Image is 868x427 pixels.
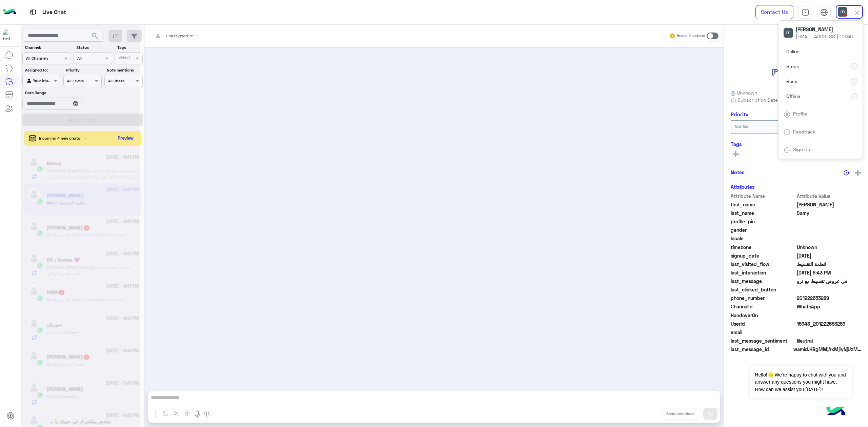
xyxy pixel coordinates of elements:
span: 0 [797,337,862,344]
span: last_visited_flow [731,261,795,268]
span: timezone [731,244,795,251]
img: userImage [838,7,847,17]
span: first_name [731,201,795,208]
span: last_interaction [731,269,795,276]
span: null [797,329,862,336]
span: profile_pic [731,218,795,225]
img: tab [784,129,790,136]
span: 2025-10-14T15:43:52.248Z [797,269,862,276]
span: Attribute Name [731,192,795,200]
span: gender [731,226,795,233]
h6: Priority [731,111,748,117]
span: [EMAIL_ADDRESS][DOMAIN_NAME] [796,33,857,40]
span: [PERSON_NAME] [796,26,857,33]
button: Send and close [663,408,698,420]
img: userImage [784,28,793,38]
img: tab [820,8,828,16]
span: في عروض تقسيط مع ترو [797,278,862,285]
span: Unassigned [166,33,188,38]
img: tab [784,147,790,154]
h6: Tags [731,141,861,147]
img: tab [29,8,37,16]
span: Samy [797,209,862,217]
span: wamid.HBgMMjAxMjIyNjUzMjg5FQIAEhggQUM4QUNBQzBGMzYwQUZFQjM1QzJEOTdBQkU3NUU5MjQA [793,346,861,353]
span: Hello!👋 We're happy to chat with you and answer any questions you might have. How can we assist y... [750,366,852,398]
span: email [731,329,795,336]
span: last_message [731,278,795,285]
span: last_name [731,209,795,217]
a: tab [798,5,812,19]
img: tab [802,8,809,16]
a: Profile [793,111,807,117]
a: Contact Us [755,5,793,19]
img: close [853,9,861,17]
img: add [855,170,861,176]
img: tab [784,111,790,118]
span: 15948_201222653289 [797,320,862,327]
span: last_message_id [731,346,792,353]
span: Youssef [797,201,862,208]
span: last_message_sentiment [731,337,795,344]
a: Feedback [793,129,815,135]
span: null [797,312,862,319]
span: null [797,235,862,242]
span: locale [731,235,795,242]
span: null [797,226,862,233]
span: Subscription Date : [DATE] [737,96,796,103]
h6: Notes [731,169,745,175]
div: loading... [75,133,86,144]
span: 2 [797,303,862,310]
img: notes [844,170,849,176]
b: Not Set [735,124,749,129]
p: Live Chat [42,8,66,17]
span: 2024-08-24T16:44:43.372Z [797,252,862,259]
img: hulul-logo.png [824,400,848,424]
a: Sign Out [793,146,812,152]
span: انظمة التقسيط [797,261,862,268]
small: Human Handover [677,33,705,39]
h5: [PERSON_NAME] [772,68,821,76]
span: null [797,286,862,293]
span: Unknown [797,244,862,251]
div: Select [117,54,131,62]
span: 201222653289 [797,294,862,302]
span: Attribute Value [797,192,862,200]
span: HandoverOn [731,312,795,319]
span: phone_number [731,294,795,302]
span: Unknown [731,89,757,96]
img: 1403182699927242 [3,29,15,42]
span: UserId [731,320,795,327]
h6: Attributes [731,184,755,190]
span: ChannelId [731,303,795,310]
span: last_clicked_button [731,286,795,293]
img: Logo [3,5,16,19]
span: signup_date [731,252,795,259]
